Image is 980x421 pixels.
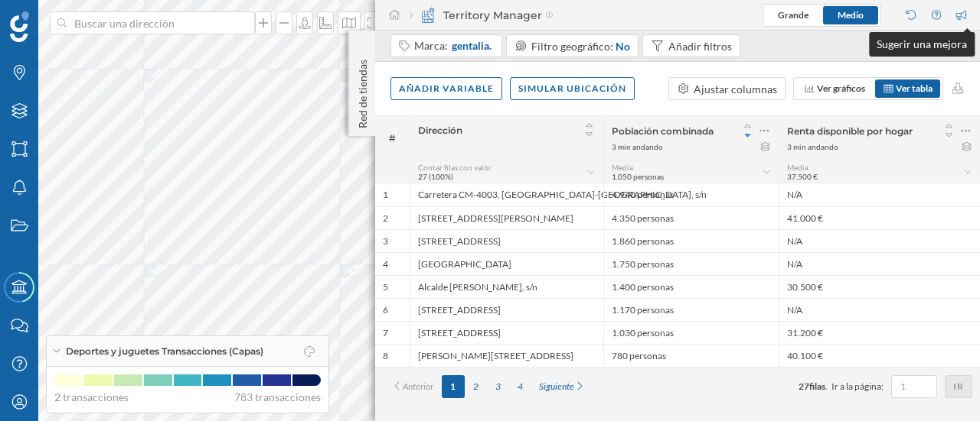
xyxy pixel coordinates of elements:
[809,381,825,392] span: filas
[603,252,779,275] div: 1.750 personas
[779,344,980,367] div: 40.100 €
[234,390,321,405] span: 783 transacciones
[896,379,933,394] input: 1
[383,189,388,201] div: 1
[410,252,603,275] div: [GEOGRAPHIC_DATA]
[779,275,980,298] div: 30.500 €
[787,125,913,137] span: Renta disponible por hogar
[612,163,633,172] span: Media
[603,344,779,367] div: 780 personas
[383,350,388,362] div: 8
[869,32,975,57] div: Sugerir una mejora
[603,298,779,321] div: 1.170 personas
[420,8,436,23] img: territory-manager.svg
[612,125,714,137] span: Población combinada
[410,298,603,321] div: [STREET_ADDRESS]
[418,125,462,136] span: Dirección
[787,163,808,172] span: Media
[410,206,603,229] div: [STREET_ADDRESS][PERSON_NAME]
[778,9,808,21] span: Grande
[355,53,371,128] p: Red de tiendas
[410,8,554,23] div: Territory Manager
[779,252,980,275] div: N/A
[383,131,402,145] span: #
[418,163,492,172] span: Contar filas con valor
[410,229,603,252] div: [STREET_ADDRESS]
[603,183,779,206] div: 4.940 personas
[779,206,980,229] div: 41.000 €
[383,327,388,339] div: 7
[15,11,148,24] span: Assistència tècnica
[603,275,779,298] div: 1.400 personas
[603,321,779,344] div: 1.030 personas
[383,235,388,248] div: 3
[414,38,494,53] div: Marca:
[612,141,663,152] div: 3 min andando
[612,172,664,181] span: 1.050 personas
[452,38,492,53] span: gentalia.
[383,258,388,270] div: 4
[603,229,779,252] div: 1.860 personas
[603,206,779,229] div: 4.350 personas
[410,344,603,367] div: [PERSON_NAME][STREET_ADDRESS]
[10,11,29,42] img: Geoblink Logo
[410,275,603,298] div: Alcalde [PERSON_NAME], s/n
[383,281,388,293] div: 5
[779,321,980,344] div: 31.200 €
[779,298,980,321] div: N/A
[825,381,828,392] span: .
[694,81,777,97] div: Ajustar columnas
[779,229,980,252] div: N/A
[779,183,980,206] div: N/A
[410,321,603,344] div: [STREET_ADDRESS]
[410,183,603,206] div: Carretera CM-4003, [GEOGRAPHIC_DATA]-[GEOGRAPHIC_DATA], s/n
[54,390,129,405] span: 2 transacciones
[383,212,388,225] div: 2
[787,141,838,152] div: 3 min andando
[896,83,933,94] span: Ver tabla
[616,38,630,54] div: No
[787,172,818,181] span: 37.500 €
[668,38,732,54] div: Añadir filtros
[799,381,809,392] span: 27
[531,40,613,53] span: Filtro geográfico:
[817,83,865,94] span: Ver gráficos
[383,304,388,316] div: 6
[831,380,884,393] span: Ir a la página:
[838,9,864,21] span: Medio
[418,172,453,181] span: 27 (100%)
[66,345,263,358] span: Deportes y juguetes Transacciones (Capas)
